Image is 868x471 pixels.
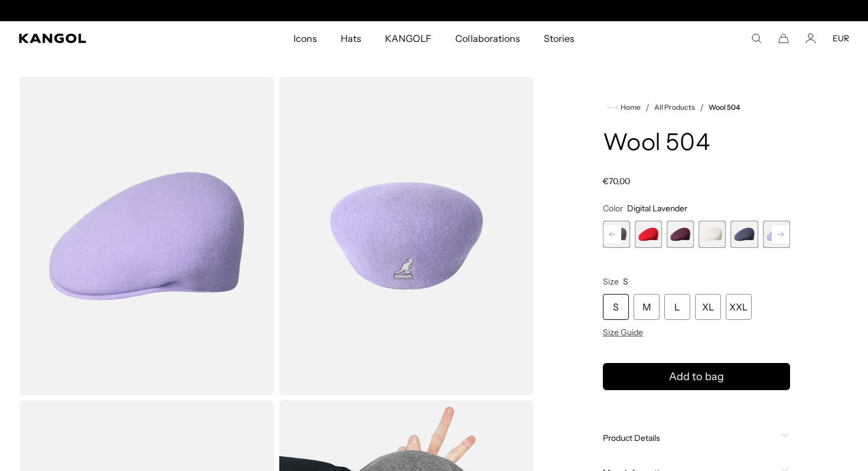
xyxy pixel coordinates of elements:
[635,221,662,248] div: 16 of 21
[19,34,194,43] a: Kangol
[669,369,724,385] span: Add to bag
[312,6,556,15] div: Announcement
[603,176,630,187] span: €70,00
[731,221,758,248] div: 19 of 21
[293,21,317,55] span: Icons
[603,276,619,287] span: Size
[341,21,361,55] span: Hats
[544,21,575,55] span: Stories
[635,221,662,248] label: Red
[373,21,443,55] a: KANGOLF
[532,21,586,55] a: Stories
[312,6,556,15] div: 2 of 2
[455,21,520,55] span: Collaborations
[603,294,629,320] div: S
[699,221,726,248] div: 18 of 21
[709,103,740,112] a: Wool 504
[778,33,789,44] button: Cart
[603,131,790,157] h1: Wool 504
[664,294,690,320] div: L
[608,102,641,113] a: Home
[699,221,726,248] label: White
[618,103,641,112] span: Home
[654,103,695,112] a: All Products
[385,21,432,55] span: KANGOLF
[603,100,790,115] nav: breadcrumbs
[695,294,721,320] div: XL
[312,6,556,15] slideshow-component: Announcement bar
[603,363,790,390] button: Add to bag
[603,203,623,214] span: Color
[282,21,329,55] a: Icons
[763,221,790,248] div: 20 of 21
[603,433,776,443] span: Product Details
[443,21,531,55] a: Collaborations
[623,276,628,287] span: S
[634,294,660,320] div: M
[603,327,643,338] span: Size Guide
[695,100,704,115] li: /
[19,77,274,395] img: color-digital-lavender
[805,33,816,44] a: Account
[726,294,752,320] div: XXL
[329,21,373,55] a: Hats
[731,221,758,248] label: Deep Springs
[763,221,790,248] label: Digital Lavender
[641,100,650,115] li: /
[279,77,534,395] img: color-digital-lavender
[833,33,849,44] button: EUR
[667,221,694,248] div: 17 of 21
[667,221,694,248] label: Vino
[603,221,630,248] div: 15 of 21
[627,203,687,214] span: Digital Lavender
[603,221,630,248] label: Flannel
[751,33,762,44] summary: Search here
